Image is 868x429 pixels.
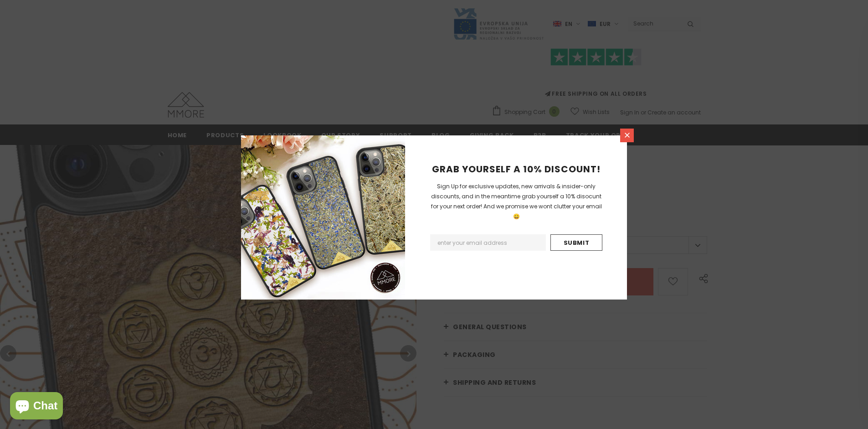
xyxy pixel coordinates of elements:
input: Submit [550,234,602,251]
span: Sign Up for exclusive updates, new arrivals & insider-only discounts, and in the meantime grab yo... [431,182,602,220]
inbox-online-store-chat: Shopify online store chat [7,392,66,422]
a: Close [620,129,634,142]
span: GRAB YOURSELF A 10% DISCOUNT! [432,163,601,176]
input: Email Address [430,234,546,251]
